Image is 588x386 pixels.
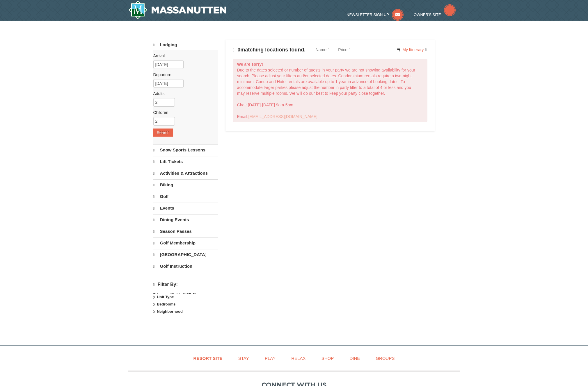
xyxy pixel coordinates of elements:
[153,40,218,50] a: Lodging
[231,352,256,365] a: Stay
[342,352,367,365] a: Dine
[153,226,218,237] a: Season Passes
[153,53,214,59] label: Arrival
[248,114,317,119] a: [EMAIL_ADDRESS][DOMAIN_NAME]
[153,203,218,214] a: Events
[414,12,456,17] a: Owner's Site
[393,45,430,54] a: My Itinerary
[314,352,341,365] a: Shop
[128,1,227,19] a: Massanutten Resort
[368,352,402,365] a: Groups
[284,352,313,365] a: Relax
[153,214,218,225] a: Dining Events
[233,59,428,122] div: Due to the dates selected or number of guests in your party we are not showing availability for y...
[153,156,218,167] a: Lift Tickets
[414,12,441,17] span: Owner's Site
[153,110,214,115] label: Children
[153,72,214,78] label: Departure
[257,352,283,365] a: Play
[311,44,334,56] a: Name
[186,352,230,365] a: Resort Site
[347,12,404,17] a: Newsletter Sign Up
[153,168,218,179] a: Activities & Attractions
[153,128,173,137] button: Search
[153,144,218,156] a: Snow Sports Lessons
[153,292,196,297] strong: Price per Night: (USD $)
[128,1,227,19] img: Massanutten Resort Logo
[153,191,218,202] a: Golf
[153,261,218,272] a: Golf Instruction
[153,91,214,96] label: Adults
[157,309,183,314] strong: Neighborhood
[153,179,218,190] a: Biking
[237,62,263,67] strong: We are sorry!
[334,44,355,56] a: Price
[153,237,218,249] a: Golf Membership
[153,249,218,260] a: [GEOGRAPHIC_DATA]
[157,295,174,299] strong: Unit Type
[347,12,389,17] span: Newsletter Sign Up
[157,302,175,306] strong: Bedrooms
[153,282,218,287] h4: Filter By:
